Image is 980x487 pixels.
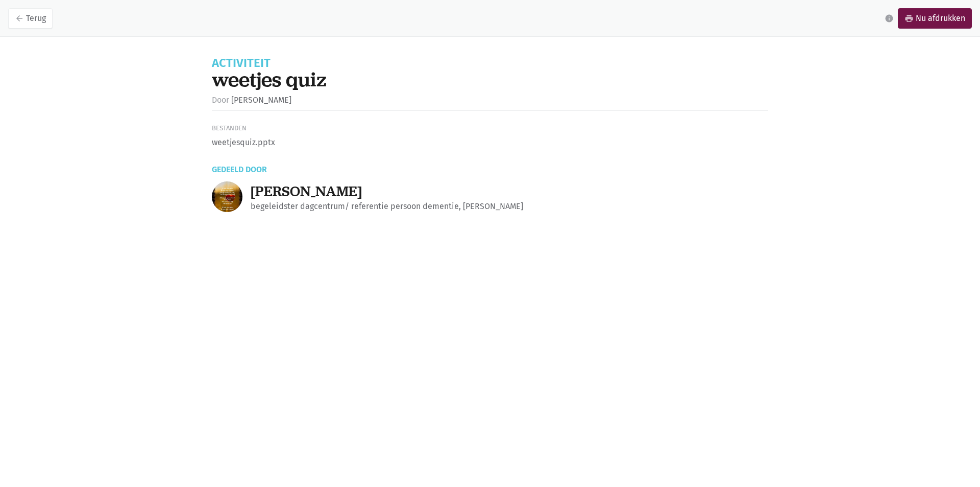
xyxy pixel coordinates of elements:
[212,95,229,105] span: Door
[212,69,768,89] h1: weetjes quiz
[898,8,972,29] a: printNu afdrukken
[212,157,768,173] h3: Gedeeld door
[904,14,914,23] i: print
[251,200,768,213] div: begeleidster dagcentrum/ referentie persoon dementie, [PERSON_NAME]
[885,14,894,23] i: info
[15,14,24,23] i: arrow_back
[8,8,53,29] a: arrow_backTerug
[251,183,768,200] div: [PERSON_NAME]
[212,57,768,69] div: Activiteit
[212,136,768,149] li: weetjesquiz.pptx
[212,94,291,107] li: [PERSON_NAME]
[212,123,768,134] div: Bestanden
